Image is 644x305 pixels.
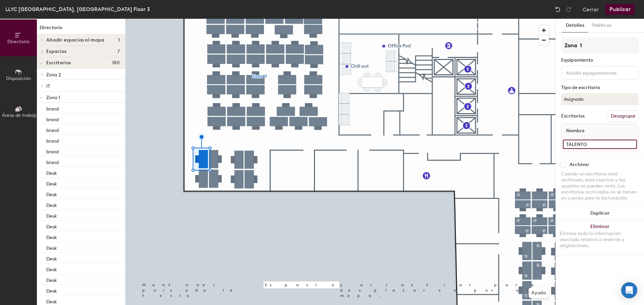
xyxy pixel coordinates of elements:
[565,6,572,13] img: Redo
[565,68,625,76] input: Añadir equipamientos
[46,60,71,66] span: Escritorios
[37,24,125,34] h1: Directorio
[46,37,104,43] span: Añadir espacios al mapa
[117,49,120,54] span: 7
[556,207,644,220] button: Duplicar
[46,201,57,208] p: Desk
[46,136,59,144] p: brand
[6,76,31,81] span: Disposición
[46,83,50,89] span: IT
[46,49,66,54] span: Espacios
[46,104,59,112] p: brand
[46,297,57,305] p: Desk
[562,19,588,32] button: Detalles
[561,85,639,90] div: Tipo de escritorio
[561,171,639,201] div: Cuando un escritorio está archivado, está inactivo y los usuarios no pueden verlo. Los escritorio...
[46,147,59,155] p: brand
[46,233,57,240] p: Desk
[608,110,639,122] button: Desagrupar
[46,158,59,165] p: brand
[588,19,615,32] button: Políticas
[583,4,599,15] button: Cerrar
[561,93,639,105] button: Asignado
[5,5,150,13] div: LLYC [GEOGRAPHIC_DATA], [GEOGRAPHIC_DATA] Floor 3
[554,6,561,13] img: Undo
[46,126,59,133] p: brand
[46,168,57,176] p: Desk
[46,72,61,78] span: Zona 2
[561,58,639,63] div: Equipamiento
[46,254,57,262] p: Desk
[46,179,57,187] p: Desk
[563,125,588,137] span: Nombre
[46,222,57,230] p: Desk
[46,286,57,294] p: Desk
[46,95,60,100] span: Zona 1
[560,231,640,249] div: Elimina toda la información asociada relativa a reservas y asignaciones.
[118,37,120,43] span: 1
[561,113,585,119] div: Escritorios
[570,162,589,167] div: Archivar
[2,112,38,118] span: Áreas de trabajo
[46,211,57,219] p: Desk
[7,39,30,45] span: Directorio
[112,60,120,66] span: 180
[46,265,57,273] p: Desk
[46,243,57,251] p: Desk
[46,190,57,198] p: Desk
[46,115,59,123] p: brand
[563,140,637,149] input: Escritorio sin nombre
[529,288,549,298] button: Ayuda
[46,276,57,283] p: Desk
[605,4,635,15] button: Publicar
[621,282,637,298] div: Open Intercom Messenger
[556,220,644,255] button: EliminarElimina toda la información asociada relativa a reservas y asignaciones.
